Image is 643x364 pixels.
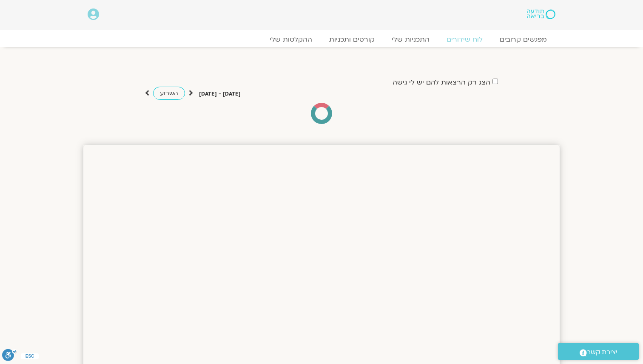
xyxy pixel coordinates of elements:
[160,89,178,97] span: השבוע
[558,343,639,360] a: יצירת קשר
[393,79,490,86] label: הצג רק הרצאות להם יש לי גישה
[153,87,185,100] a: השבוע
[88,35,555,44] nav: Menu
[261,35,321,44] a: ההקלטות שלי
[321,35,383,44] a: קורסים ותכניות
[438,35,491,44] a: לוח שידורים
[587,347,617,358] span: יצירת קשר
[491,35,555,44] a: מפגשים קרובים
[383,35,438,44] a: התכניות שלי
[199,90,241,99] p: [DATE] - [DATE]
